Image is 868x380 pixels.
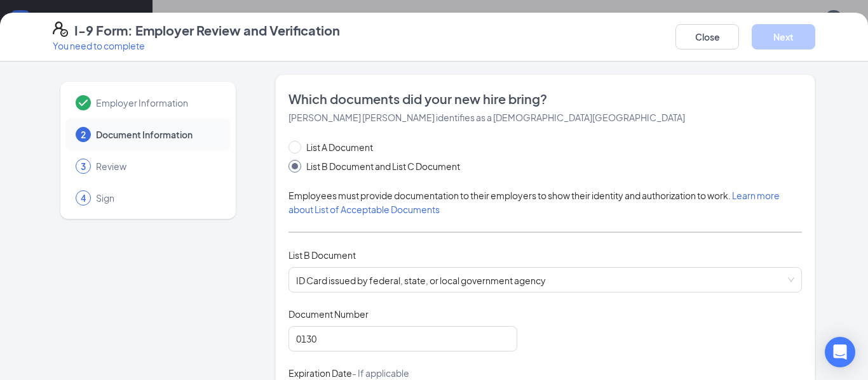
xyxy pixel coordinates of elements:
span: ID Card issued by federal, state, or local government agency [296,268,794,292]
span: Employees must provide documentation to their employers to show their identity and authorization ... [288,190,780,215]
h4: I-9 Form: Employer Review and Verification [74,22,340,39]
div: Open Intercom Messenger [825,337,855,367]
span: List B Document [288,249,356,261]
span: List A Document [301,140,378,154]
span: List B Document and List C Document [301,159,465,173]
p: You need to complete [53,39,340,52]
span: Which documents did your new hire bring? [288,90,802,108]
button: Close [675,24,739,49]
span: Document Number [288,308,369,320]
span: 4 [81,192,86,204]
button: Next [752,24,815,49]
span: - If applicable [352,367,409,379]
span: Employer Information [96,96,218,109]
span: Sign [96,192,218,204]
span: Expiration Date [288,367,409,379]
svg: Checkmark [76,95,91,110]
span: Review [96,160,218,173]
span: 3 [81,160,86,173]
span: [PERSON_NAME] [PERSON_NAME] identifies as a [DEMOGRAPHIC_DATA][GEOGRAPHIC_DATA] [288,112,685,123]
svg: FormI9EVerifyIcon [53,22,68,37]
span: Document Information [96,128,218,141]
span: 2 [81,128,86,141]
